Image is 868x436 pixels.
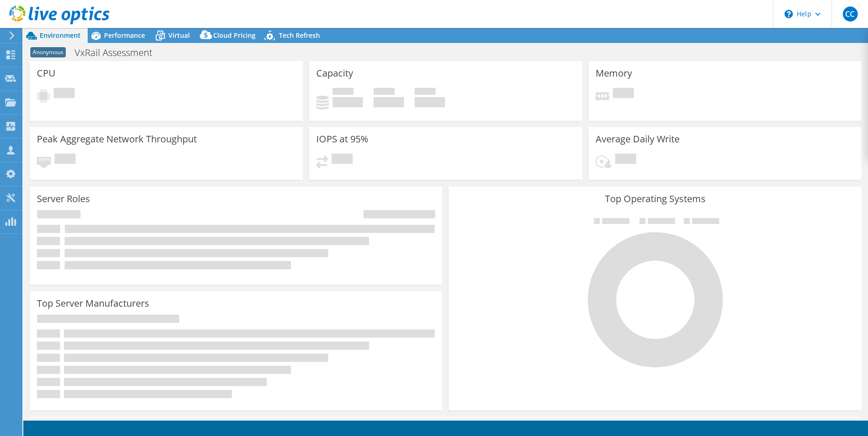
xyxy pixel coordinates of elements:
[785,10,793,18] svg: \n
[615,154,636,166] span: Pending
[596,68,632,78] h3: Memory
[70,48,167,58] h1: VxRail Assessment
[37,134,197,144] h3: Peak Aggregate Network Throughput
[374,97,404,107] h4: 0 GiB
[456,194,854,204] h3: Top Operating Systems
[596,134,680,144] h3: Average Daily Write
[54,88,75,100] span: Pending
[332,154,353,166] span: Pending
[40,31,81,40] span: Environment
[415,88,436,97] span: Total
[104,31,145,40] span: Performance
[333,88,354,97] span: Used
[37,194,90,204] h3: Server Roles
[333,97,363,107] h4: 0 GiB
[843,7,858,21] span: CC
[30,47,66,57] span: Anonymous
[37,68,56,78] h3: CPU
[374,88,395,97] span: Free
[55,154,76,166] span: Pending
[213,31,256,40] span: Cloud Pricing
[316,68,353,78] h3: Capacity
[279,31,320,40] span: Tech Refresh
[37,298,149,309] h3: Top Server Manufacturers
[613,88,634,100] span: Pending
[316,134,368,144] h3: IOPS at 95%
[415,97,445,107] h4: 0 GiB
[168,31,190,40] span: Virtual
